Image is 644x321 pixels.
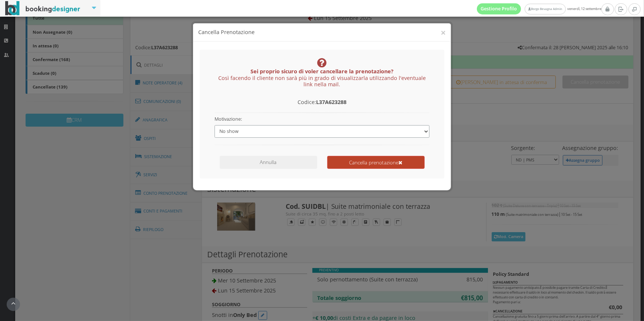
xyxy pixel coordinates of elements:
[525,4,565,14] a: Borgo Bevagna Admin
[215,116,429,122] h5: Motivazione:
[316,98,346,106] b: L37A623288
[250,68,394,75] b: Sei proprio sicuro di voler cancellare la prenotazione?
[220,156,317,169] button: Annulla
[215,58,429,88] h4: Così facendo il cliente non sarà più in grado di visualizzarla utilizzando l'eventuale link nella...
[215,125,429,137] select: Seleziona una motivazione
[5,1,80,16] img: BookingDesigner.com
[327,156,425,169] button: Cancella prenotazione
[215,99,429,105] h4: Codice:
[477,3,521,14] a: Gestione Profilo
[477,3,601,14] span: venerdì, 12 settembre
